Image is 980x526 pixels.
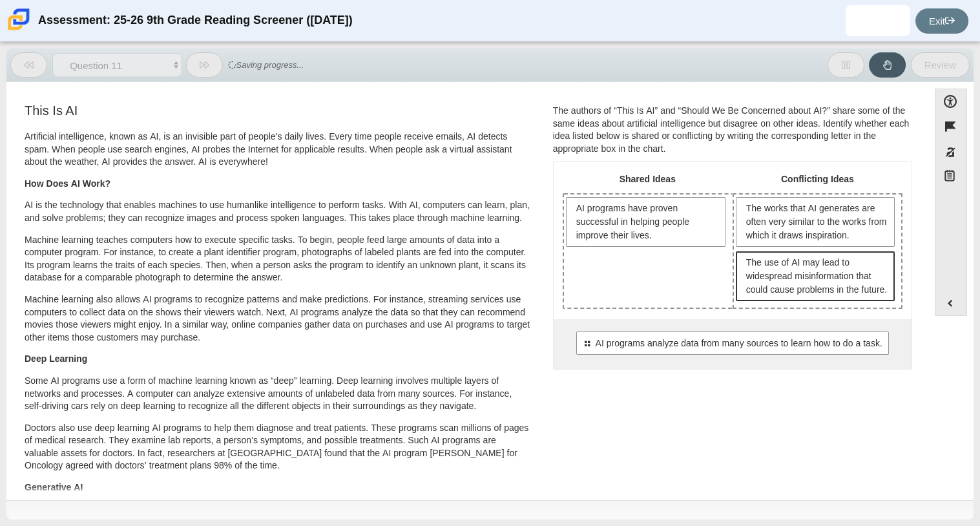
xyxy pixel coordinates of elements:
[868,10,888,31] img: einila.birkley.9kQBnt
[228,55,304,75] span: Saving progress...
[935,140,967,165] button: Toggle response masking
[553,105,912,155] div: The authors of “This Is AI” and “Should We Be Concerned about AI?” share some of the same ideas a...
[25,199,532,224] p: AI is the technology that enables machines to use humanlike intelligence to perform tasks. With A...
[25,103,532,118] h3: This Is AI
[25,178,110,189] b: How Does AI Work?
[746,256,888,297] span: The use of AI may lead to widespread misinformation that could cause problems in the future.
[733,171,902,193] th: Conflicting Ideas
[25,131,532,169] p: Artificial intelligence, known as AI, is an invisible part of people’s daily lives. Every time pe...
[576,202,719,242] span: AI programs have proven successful in helping people improve their lives.
[38,5,353,36] div: Assessment: 25-26 9th Grade Reading Screener ([DATE])
[13,89,922,495] div: Assessment items
[25,234,532,284] p: Machine learning teaches computers how to execute specific tasks. To begin, people feed large amo...
[915,8,968,34] a: Exit
[869,52,906,78] button: Raise Your Hand
[736,197,894,247] span: The works that AI generates are often very similar to the works from which it draws inspiration.
[5,24,32,35] a: Carmen School of Science & Technology
[576,331,888,355] div: AI programs analyze data from many sources to learn how to do a task.
[746,202,888,242] span: The works that AI generates are often very similar to the works from which it draws inspiration.
[734,195,901,308] div: Drop response in row 1 of column 2 (Conflicting Ideas)
[935,165,967,191] button: Notepad
[596,337,882,350] span: AI programs analyze data from many sources to learn how to do a task.
[563,171,733,193] th: Shared Ideas
[935,89,967,114] button: Open Accessibility Menu
[935,114,967,139] button: Flag item
[25,293,532,344] p: Machine learning also allows AI programs to recognize patterns and make predictions. For instance...
[25,422,532,472] p: Doctors also use deep learning AI programs to help them diagnose and treat patients. These progra...
[5,6,32,33] img: Carmen School of Science & Technology
[25,375,532,413] p: Some AI programs use a form of machine learning known as “deep” learning. Deep learning involves ...
[736,251,894,301] span: The use of AI may lead to widespread misinformation that could cause problems in the future.
[554,319,912,369] div: 1 possible responses, select a response to begin moving the response to the desired drop area or ...
[935,291,966,315] button: Expand menu. Displays the button labels.
[25,353,87,364] b: Deep Learning
[911,52,970,78] button: Review
[25,481,83,493] b: Generative AI
[564,195,733,308] div: Drop response in row 1 of column 1 (Shared Ideas)
[566,197,725,247] span: AI programs have proven successful in helping people improve their lives.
